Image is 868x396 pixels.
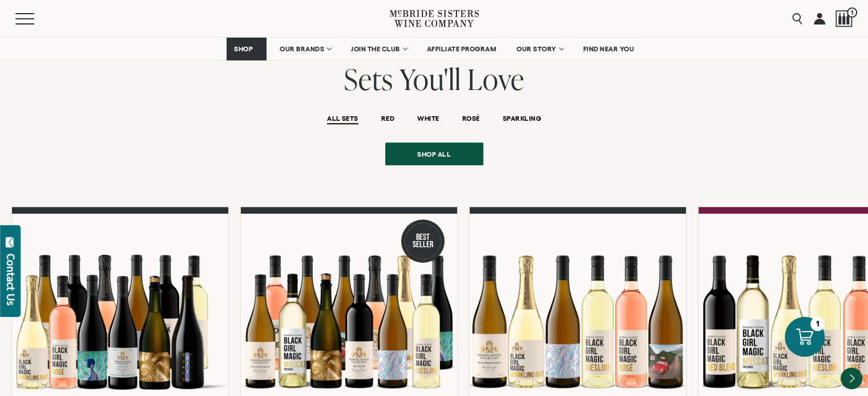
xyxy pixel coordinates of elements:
button: WHITE [417,115,439,124]
a: Shop all [385,142,483,165]
span: SHOP [234,45,253,53]
span: JOIN THE CLUB [351,45,400,53]
a: FIND NEAR YOU [576,38,642,60]
a: AFFILIATE PROGRAM [419,38,504,60]
span: OUR STORY [516,45,556,53]
a: OUR BRANDS [272,38,338,60]
span: You'll [399,59,461,99]
button: RED [381,115,394,124]
span: FIND NEAR YOU [583,45,635,53]
span: 1 [847,7,857,18]
button: Next [841,368,862,389]
button: SPARKLING [503,115,541,124]
span: Shop all [397,143,471,165]
a: JOIN THE CLUB [344,38,414,60]
button: ALL SETS [327,115,358,124]
div: 1 [810,317,825,331]
span: OUR BRANDS [280,45,324,53]
span: AFFILIATE PROGRAM [427,45,496,53]
button: ROSÉ [462,115,480,124]
div: Contact Us [5,254,17,305]
a: SHOP [227,38,267,60]
a: OUR STORY [509,38,570,60]
span: Sets [344,59,393,99]
span: Love [467,59,524,99]
button: Mobile Menu Trigger [15,13,56,25]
